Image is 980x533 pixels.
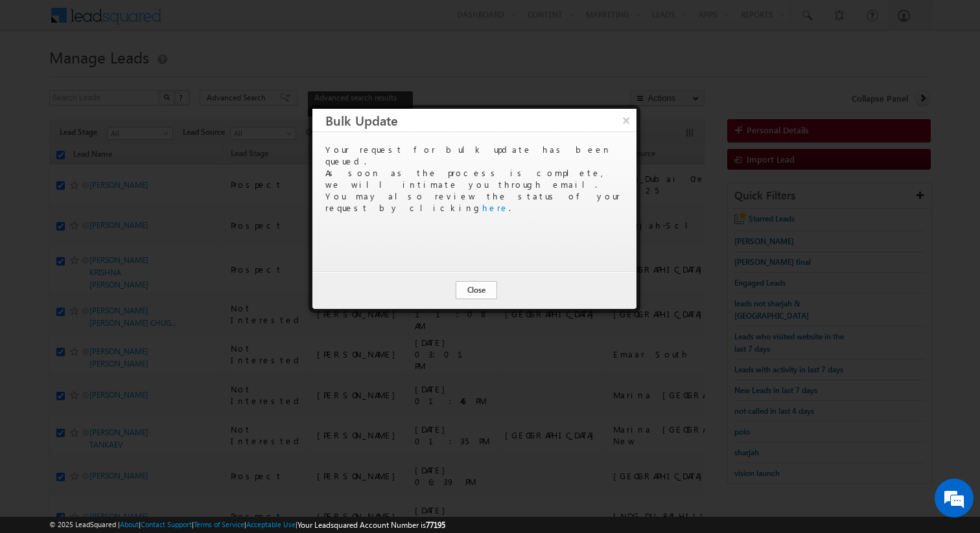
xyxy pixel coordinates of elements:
textarea: Type your message and hit 'Enter' [17,120,237,388]
a: Acceptable Use [246,520,296,528]
span: Your Leadsquared Account Number is [297,520,445,530]
a: About [120,520,139,528]
h3: Bulk Update [325,109,636,131]
span: © 2025 LeadSquared | | | | | [49,519,445,531]
a: Terms of Service [194,520,244,528]
div: Your request for bulk update has been queued. As soon as the process is complete, we will intimat... [325,144,621,214]
button: Close [456,281,497,299]
a: here [482,202,509,213]
img: d_60004797649_company_0_60004797649 [22,68,54,85]
div: Minimize live chat window [213,6,244,38]
a: Contact Support [141,520,192,528]
em: Start Chat [176,399,235,416]
span: 77195 [426,520,445,530]
div: Chat with us now [67,68,218,85]
button: × [616,109,636,131]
